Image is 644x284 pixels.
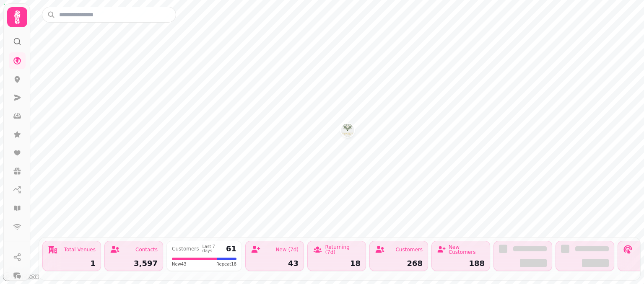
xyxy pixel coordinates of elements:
[3,272,39,281] a: Mapbox logo
[64,247,96,252] div: Total Venues
[341,124,354,137] button: Walworth Castle Hotel, Tavern & Beer Garden
[48,260,96,267] div: 1
[449,245,485,255] div: New Customers
[216,261,236,267] span: Repeat 18
[226,245,236,253] div: 61
[203,245,223,253] div: Last 7 days
[135,247,158,252] div: Contacts
[395,247,423,252] div: Customers
[341,124,354,139] div: Map marker
[437,260,485,267] div: 188
[172,261,187,267] span: New 43
[275,247,299,252] div: New (7d)
[325,245,361,255] div: Returning (7d)
[251,260,299,267] div: 43
[313,260,361,267] div: 18
[172,246,199,251] div: Customers
[375,260,423,267] div: 268
[110,260,158,267] div: 3,597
